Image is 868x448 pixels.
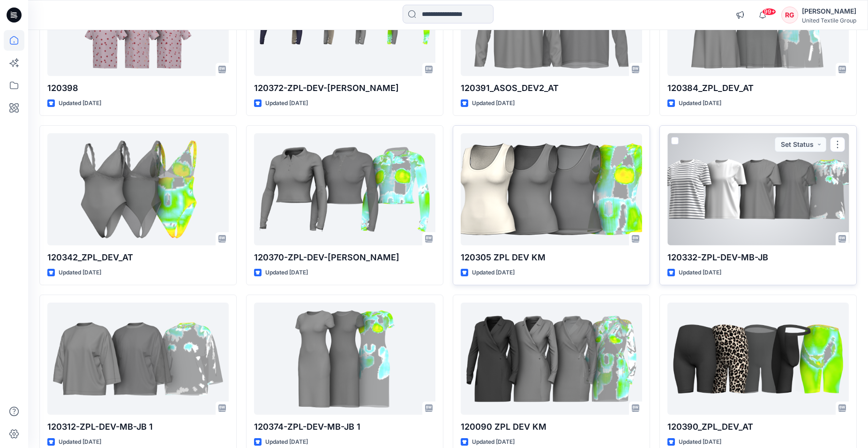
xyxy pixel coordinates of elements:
p: Updated [DATE] [679,437,721,447]
p: 120312-ZPL-DEV-MB-JB 1 [47,420,229,433]
a: 120312-ZPL-DEV-MB-JB 1 [47,303,229,415]
p: Updated [DATE] [265,268,308,278]
p: 120372-ZPL-DEV-[PERSON_NAME] [254,82,435,95]
p: 120090 ZPL DEV KM [461,420,642,433]
a: 120370-ZPL-DEV-KM-JB [254,133,435,245]
a: 120090 ZPL DEV KM [461,303,642,415]
div: RG [781,7,798,23]
a: 120390_ZPL_DEV_AT [667,303,849,415]
span: 99+ [762,8,776,15]
p: Updated [DATE] [472,268,515,278]
p: Updated [DATE] [265,99,308,108]
p: 120384_ZPL_DEV_AT [667,82,849,95]
a: 120332-ZPL-DEV-MB-JB [667,133,849,245]
p: Updated [DATE] [59,99,101,108]
p: 120332-ZPL-DEV-MB-JB [667,251,849,264]
a: 120342_ZPL_DEV_AT [47,133,229,245]
p: 120305 ZPL DEV KM [461,251,642,264]
p: 120370-ZPL-DEV-[PERSON_NAME] [254,251,435,264]
p: Updated [DATE] [679,268,721,278]
p: Updated [DATE] [472,99,515,108]
p: Updated [DATE] [59,268,101,278]
p: 120374-ZPL-DEV-MB-JB 1 [254,420,435,433]
p: Updated [DATE] [472,437,515,447]
p: 120390_ZPL_DEV_AT [667,420,849,433]
p: Updated [DATE] [265,437,308,447]
p: 120398 [47,82,229,95]
p: 120342_ZPL_DEV_AT [47,251,229,264]
p: Updated [DATE] [59,437,101,447]
a: 120374-ZPL-DEV-MB-JB 1 [254,303,435,415]
div: [PERSON_NAME] [802,6,856,17]
p: 120391_ASOS_DEV2_AT [461,82,642,95]
a: 120305 ZPL DEV KM [461,133,642,245]
p: Updated [DATE] [679,99,721,108]
div: United Textile Group [802,17,856,24]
